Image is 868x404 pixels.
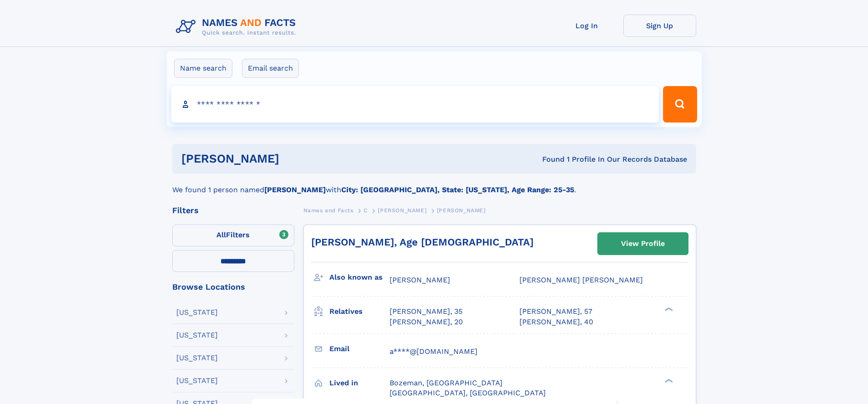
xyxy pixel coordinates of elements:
[411,154,687,164] div: Found 1 Profile In Our Records Database
[390,317,463,327] a: [PERSON_NAME], 20
[550,15,623,37] a: Log In
[329,304,390,319] h3: Relatives
[378,205,426,216] a: [PERSON_NAME]
[264,185,326,194] b: [PERSON_NAME]
[329,341,390,357] h3: Email
[242,59,299,78] label: Email search
[172,225,294,246] label: Filters
[172,206,294,215] div: Filters
[519,276,643,284] span: [PERSON_NAME] [PERSON_NAME]
[171,86,659,123] input: search input
[621,233,665,254] div: View Profile
[174,59,232,78] label: Name search
[519,317,593,327] a: [PERSON_NAME], 40
[390,378,503,387] span: Bozeman, [GEOGRAPHIC_DATA]
[311,236,534,248] a: [PERSON_NAME], Age [DEMOGRAPHIC_DATA]
[378,207,426,214] span: [PERSON_NAME]
[329,270,390,285] h3: Also known as
[663,86,697,123] button: Search Button
[172,15,303,39] img: Logo Names and Facts
[176,309,218,316] div: [US_STATE]
[598,233,688,255] a: View Profile
[329,375,390,391] h3: Lived in
[341,185,574,194] b: City: [GEOGRAPHIC_DATA], State: [US_STATE], Age Range: 25-35
[303,205,354,216] a: Names and Facts
[364,205,368,216] a: C
[176,332,218,339] div: [US_STATE]
[172,283,294,291] div: Browse Locations
[663,307,673,312] div: ❯
[390,276,450,284] span: [PERSON_NAME]
[437,207,486,214] span: [PERSON_NAME]
[390,307,462,317] a: [PERSON_NAME], 35
[181,153,411,164] h1: [PERSON_NAME]
[663,378,673,384] div: ❯
[176,354,218,362] div: [US_STATE]
[216,230,226,239] span: All
[390,389,546,397] span: [GEOGRAPHIC_DATA], [GEOGRAPHIC_DATA]
[623,15,696,37] a: Sign Up
[172,174,696,195] div: We found 1 person named with .
[519,307,592,317] a: [PERSON_NAME], 57
[176,377,218,384] div: [US_STATE]
[364,207,368,214] span: C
